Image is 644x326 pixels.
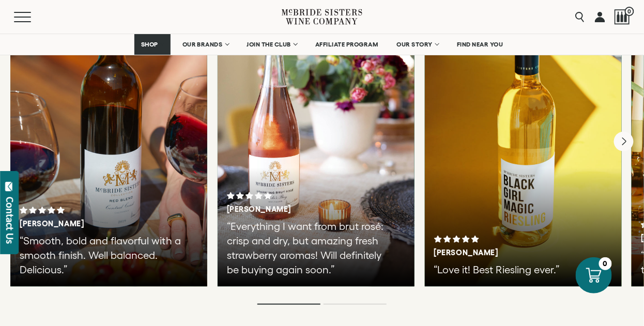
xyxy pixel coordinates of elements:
[227,219,393,277] p: “Everything I want from brut rosé: crisp and dry, but amazing fresh strawberry aromas! Will defin...
[390,34,446,55] a: OUR STORY
[240,34,304,55] a: JOIN THE CLUB
[134,34,171,55] a: SHOP
[599,257,612,270] div: 0
[141,41,159,48] span: SHOP
[247,41,292,48] span: JOIN THE CLUB
[176,34,235,55] a: OUR BRANDS
[182,41,223,48] span: OUR BRANDS
[434,248,577,257] h3: [PERSON_NAME]
[5,197,15,244] div: Contact Us
[457,41,503,48] span: FIND NEAR YOU
[397,41,433,48] span: OUR STORY
[20,219,162,228] h3: [PERSON_NAME]
[450,34,510,55] a: FIND NEAR YOU
[315,41,378,48] span: AFFILIATE PROGRAM
[309,34,385,55] a: AFFILIATE PROGRAM
[257,304,320,305] li: Page dot 1
[227,205,370,214] h3: [PERSON_NAME]
[324,304,387,305] li: Page dot 2
[20,234,186,277] p: “Smooth, bold and flavorful with a smooth finish. Well balanced. Delicious.”
[14,12,51,22] button: Mobile Menu Trigger
[614,132,634,151] button: Next
[434,262,600,277] p: “Love it! Best Riesling ever.”
[625,7,634,16] span: 0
